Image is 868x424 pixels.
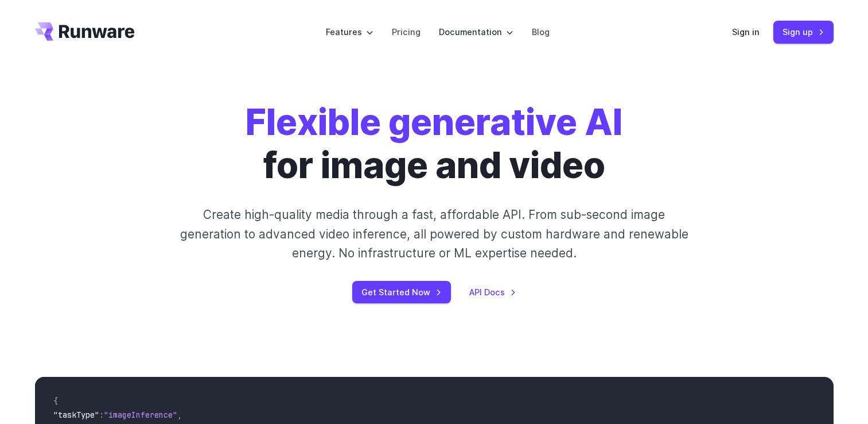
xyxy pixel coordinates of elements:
strong: Flexible generative AI [246,101,622,144]
a: Go to / [35,22,135,41]
span: : [99,410,104,420]
label: Features [326,25,373,38]
p: Create high-quality media through a fast, affordable API. From sub-second image generation to adv... [178,205,690,263]
a: Pricing [392,25,421,38]
a: Sign up [773,21,834,43]
a: API Docs [469,286,516,299]
a: Blog [532,25,550,38]
span: "imageInference" [104,410,177,420]
h1: for image and video [246,101,622,187]
span: "taskType" [53,410,99,420]
label: Documentation [439,25,513,38]
a: Get Started Now [352,281,451,303]
span: { [53,396,58,406]
a: Sign in [732,25,760,38]
span: , [177,410,182,420]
